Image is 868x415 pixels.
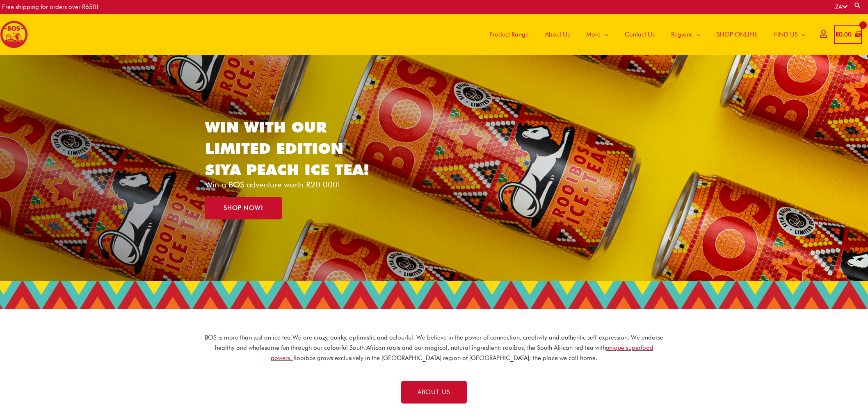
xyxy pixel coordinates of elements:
span: ABOUT US [418,389,450,395]
span: Contact Us [625,22,655,47]
span: SHOP ONLINE [717,22,758,47]
p: BOS is more than just an ice tea. We are crazy, quirky, optimistic and colourful. We believe in t... [204,333,664,363]
span: R [836,31,839,38]
a: Contact Us [617,14,663,55]
a: Search button [854,2,862,9]
span: About Us [545,22,570,47]
a: SHOP ONLINE [708,14,766,55]
span: More [586,22,601,47]
a: SHOP NOW! [205,197,282,219]
a: View Shopping Cart, empty [834,25,862,44]
a: unique superfood powers. [271,344,653,362]
a: ABOUT US [401,381,467,404]
a: More [578,14,617,55]
a: WIN WITH OUR LIMITED EDITION SIYA PEACH ICE TEA! [205,118,369,179]
span: SHOP NOW! [224,205,263,211]
span: Regions [671,22,692,47]
a: Regions [663,14,708,55]
a: About Us [537,14,578,55]
p: Win a BOS adventure worth R20 000! [205,180,382,189]
nav: Site Navigation [475,14,814,55]
bdi: 0.00 [836,31,852,38]
a: ZA [835,3,847,11]
a: Product Range [481,14,537,55]
span: FIND US [774,22,798,47]
span: Product Range [489,22,529,47]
